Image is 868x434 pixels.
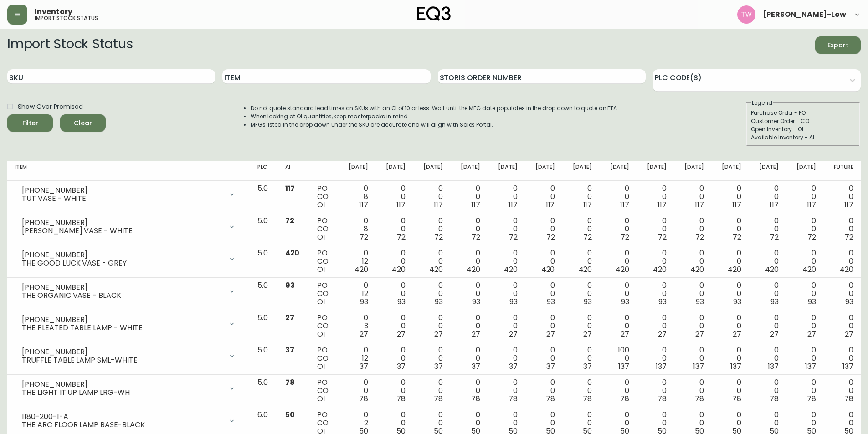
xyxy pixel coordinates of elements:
[471,393,480,404] span: 78
[495,281,518,306] div: 0 0
[751,133,855,142] div: Available Inventory - AI
[546,199,555,210] span: 117
[317,217,331,241] div: PO CO
[509,361,518,372] span: 37
[457,217,480,241] div: 0 0
[525,161,562,181] th: [DATE]
[547,296,555,307] span: 93
[656,361,667,372] span: 137
[695,393,704,404] span: 78
[457,378,480,403] div: 0 0
[845,296,853,307] span: 93
[532,378,555,403] div: 0 0
[420,314,443,338] div: 0 0
[392,264,406,275] span: 420
[285,377,295,388] span: 78
[583,329,592,339] span: 27
[22,324,223,332] div: THE PLEATED TABLE LAMP - WHITE
[434,361,443,372] span: 37
[457,281,480,306] div: 0 0
[844,199,853,210] span: 117
[695,232,704,242] span: 72
[756,249,779,274] div: 0 0
[644,346,667,371] div: 0 0
[842,361,853,372] span: 137
[250,278,277,310] td: 5.0
[285,280,295,291] span: 93
[360,329,368,339] span: 27
[719,314,741,338] div: 0 0
[509,329,518,339] span: 27
[250,375,277,407] td: 5.0
[737,5,755,24] img: e49ea9510ac3bfab467b88a9556f947d
[420,217,443,241] div: 0 0
[719,184,741,209] div: 0 0
[546,393,555,404] span: 78
[532,281,555,306] div: 0 0
[7,114,53,132] button: Filter
[434,232,443,242] span: 72
[681,314,704,338] div: 0 0
[285,215,294,226] span: 72
[756,346,779,371] div: 0 0
[251,112,619,121] li: When looking at OI quantities, keep masterpacks in mind.
[690,264,704,275] span: 420
[488,161,525,181] th: [DATE]
[22,117,38,129] div: Filter
[285,183,295,194] span: 117
[620,393,629,404] span: 78
[15,281,243,301] div: [PHONE_NUMBER]THE ORGANIC VASE - BLACK
[317,393,325,404] span: OI
[15,346,243,366] div: [PHONE_NUMBER]TRUFFLE TABLE LAMP SML-WHITE
[583,232,592,242] span: 72
[805,361,816,372] span: 137
[397,296,406,307] span: 93
[546,361,555,372] span: 37
[681,281,704,306] div: 0 0
[793,346,816,371] div: 0 0
[383,184,406,209] div: 0 0
[681,249,704,274] div: 0 0
[250,342,277,375] td: 5.0
[420,346,443,371] div: 0 0
[354,264,368,275] span: 420
[793,249,816,274] div: 0 0
[22,186,223,194] div: [PHONE_NUMBER]
[22,219,223,227] div: [PHONE_NUMBER]
[317,281,331,306] div: PO CO
[495,249,518,274] div: 0 0
[420,184,443,209] div: 0 0
[67,117,98,129] span: Clear
[719,346,741,371] div: 0 0
[509,296,518,307] span: 93
[658,329,667,339] span: 27
[606,378,629,403] div: 0 0
[822,40,853,51] span: Export
[583,199,592,210] span: 117
[831,314,853,338] div: 0 0
[250,181,277,213] td: 5.0
[546,232,555,242] span: 72
[22,194,223,203] div: TUT VASE - WHITE
[644,217,667,241] div: 0 0
[250,310,277,342] td: 5.0
[420,249,443,274] div: 0 0
[653,264,667,275] span: 420
[618,361,629,372] span: 137
[808,296,816,307] span: 93
[317,361,325,372] span: OI
[472,232,480,242] span: 72
[831,249,853,274] div: 0 0
[793,378,816,403] div: 0 0
[15,411,243,431] div: 1180-200-1-ATHE ARC FLOOR LAMP BASE-BLACK
[584,296,592,307] span: 93
[569,378,592,403] div: 0 0
[844,393,853,404] span: 78
[359,199,368,210] span: 117
[621,329,629,339] span: 27
[644,378,667,403] div: 0 0
[620,199,629,210] span: 117
[569,314,592,338] div: 0 0
[751,99,773,107] legend: Legend
[345,249,368,274] div: 0 12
